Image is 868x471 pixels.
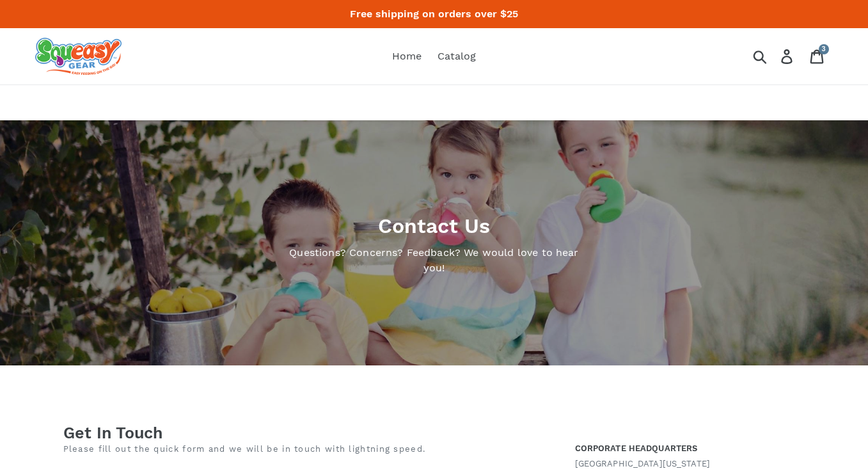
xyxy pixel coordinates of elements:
[575,458,805,470] p: [GEOGRAPHIC_DATA][US_STATE]
[822,45,826,52] span: 3
[35,38,122,75] img: squeasy gear snacker portable food pouch
[803,42,833,71] a: 3
[575,443,805,454] h1: CORPORATE HEADQUARTERS
[63,443,549,456] p: Please fill out the quick form and we will be in touch with lightning speed.
[386,47,428,66] a: Home
[378,214,490,238] font: Contact Us
[63,423,549,443] h1: Get In Touch
[392,50,422,63] span: Home
[289,246,578,274] font: Questions? Concerns? Feedback? We would love to hear you!
[431,47,482,66] a: Catalog
[438,50,476,63] span: Catalog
